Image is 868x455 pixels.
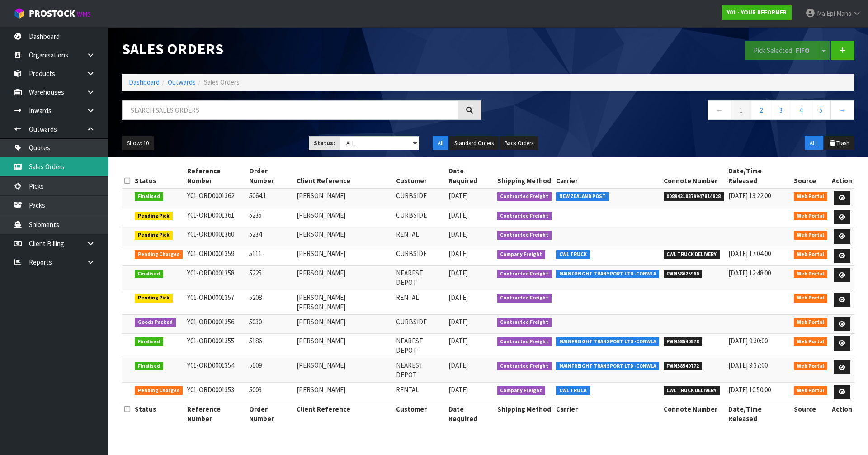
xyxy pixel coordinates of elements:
td: [PERSON_NAME] [294,227,394,246]
span: [DATE] [448,293,468,302]
th: Client Reference [294,164,394,188]
td: Y01-ORD0001353 [185,382,247,402]
span: [DATE] [448,191,468,200]
th: Status [132,402,185,426]
span: Contracted Freight [497,192,552,201]
span: 00894210379947814828 [664,192,724,201]
td: 5003 [247,382,294,402]
td: [PERSON_NAME] [294,246,394,265]
th: Status [132,164,185,188]
th: Reference Number [185,402,247,426]
strong: Y01 - YOUR REFORMER [727,9,787,16]
span: Contracted Freight [497,212,552,221]
span: Pending Charges [135,250,183,259]
th: Date Required [446,402,495,426]
span: [DATE] 9:37:00 [728,361,768,370]
button: Trash [824,136,854,151]
span: [DATE] 13:22:00 [728,191,771,200]
th: Customer [394,402,446,426]
span: [DATE] 10:50:00 [728,385,771,394]
button: ALL [805,136,823,151]
th: Date Required [446,164,495,188]
td: CURBSIDE [394,188,446,208]
button: Pick Selected -FIFO [745,41,818,60]
th: Customer [394,164,446,188]
td: RENTAL [394,290,446,314]
td: Y01-ORD0001355 [185,334,247,358]
td: CURBSIDE [394,246,446,265]
a: 5 [811,100,831,120]
td: [PERSON_NAME] [294,265,394,290]
td: RENTAL [394,227,446,246]
a: → [830,100,854,120]
span: Contracted Freight [497,294,552,303]
span: [DATE] [448,230,468,238]
th: Date/Time Released [726,164,792,188]
span: CWL TRUCK DELIVERY [664,386,720,395]
td: [PERSON_NAME] [294,358,394,382]
span: Company Freight [497,250,546,259]
th: Carrier [554,402,661,426]
td: Y01-ORD0001362 [185,188,247,208]
td: 5235 [247,208,294,227]
td: NEAREST DEPOT [394,265,446,290]
span: FWM58625960 [664,270,703,279]
td: 5111 [247,246,294,265]
span: [DATE] [448,385,468,394]
td: [PERSON_NAME] [294,208,394,227]
td: Y01-ORD0001354 [185,358,247,382]
th: Shipping Method [495,402,554,426]
span: Contracted Freight [497,337,552,346]
td: CURBSIDE [394,314,446,334]
a: Dashboard [129,78,160,86]
span: MAINFREIGHT TRANSPORT LTD -CONWLA [556,362,659,371]
td: Y01-ORD0001359 [185,246,247,265]
span: [DATE] [448,211,468,219]
span: Pending Pick [135,231,173,240]
span: ProStock [29,8,75,19]
span: Finalised [135,362,163,371]
span: CWL TRUCK DELIVERY [664,250,720,259]
span: Web Portal [794,212,827,221]
button: All [433,136,448,151]
span: NEW ZEALAND POST [556,192,609,201]
strong: Status: [314,139,335,147]
a: 1 [731,100,751,120]
a: 3 [771,100,791,120]
span: Web Portal [794,192,827,201]
td: 5234 [247,227,294,246]
button: Show: 10 [122,136,154,151]
span: MAINFREIGHT TRANSPORT LTD -CONWLA [556,270,659,279]
span: Pending Charges [135,386,183,395]
span: Goods Packed [135,318,176,327]
span: [DATE] 12:48:00 [728,269,771,277]
th: Source [792,164,830,188]
td: [PERSON_NAME] [PERSON_NAME] [294,290,394,314]
a: Y01 - YOUR REFORMER [722,5,792,20]
span: [DATE] [448,361,468,370]
span: Finalised [135,270,163,279]
td: 5208 [247,290,294,314]
span: Web Portal [794,231,827,240]
span: Ma Epi [817,9,835,18]
td: 5064.1 [247,188,294,208]
span: FWM58540578 [664,337,703,346]
th: Reference Number [185,164,247,188]
td: 5109 [247,358,294,382]
button: Back Orders [500,136,538,151]
td: [PERSON_NAME] [294,334,394,358]
span: Company Freight [497,386,546,395]
th: Connote Number [661,164,726,188]
td: 5186 [247,334,294,358]
span: MAINFREIGHT TRANSPORT LTD -CONWLA [556,337,659,346]
a: ← [708,100,731,120]
span: Sales Orders [204,78,240,86]
span: Contracted Freight [497,270,552,279]
span: [DATE] [448,337,468,345]
span: CWL TRUCK [556,250,590,259]
th: Connote Number [661,402,726,426]
span: Finalised [135,192,163,201]
small: WMS [77,10,91,19]
span: [DATE] [448,269,468,277]
td: Y01-ORD0001361 [185,208,247,227]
